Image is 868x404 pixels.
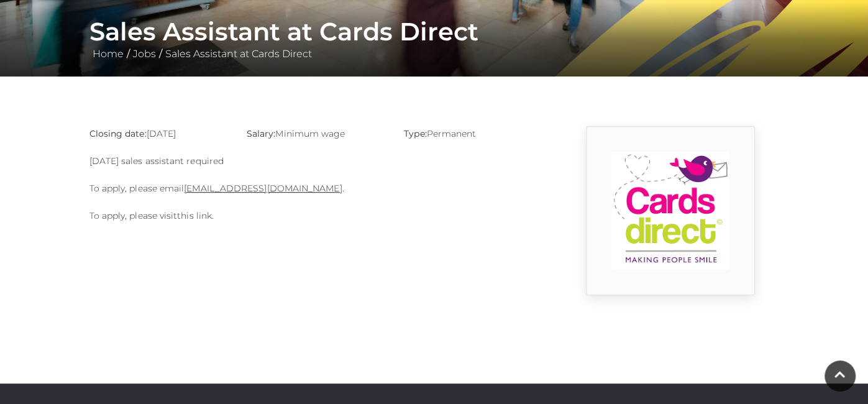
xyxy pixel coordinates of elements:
a: Home [89,48,127,60]
p: Permanent [404,126,542,141]
p: To apply, please visit . [89,208,543,223]
strong: Closing date: [89,128,147,139]
p: Minimum wage [247,126,385,141]
img: 9_1554819914_l1cI.png [611,152,729,270]
strong: Type: [404,128,426,139]
a: this link [177,210,212,221]
p: To apply, please email . [89,181,543,196]
a: [EMAIL_ADDRESS][DOMAIN_NAME] [184,183,342,194]
p: [DATE] [89,126,228,141]
p: [DATE] sales assistant required [89,154,543,168]
h1: Sales Assistant at Cards Direct [89,17,779,47]
strong: Salary: [247,128,276,139]
a: Jobs [130,48,159,60]
a: Sales Assistant at Cards Direct [162,48,315,60]
div: / / [80,17,788,62]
